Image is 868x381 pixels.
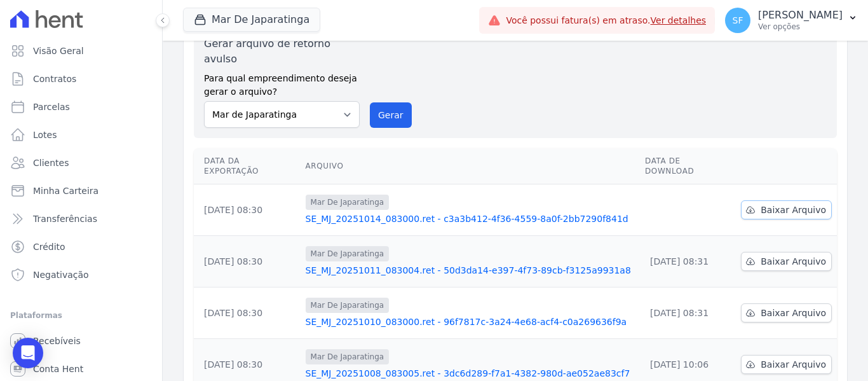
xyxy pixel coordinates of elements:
[306,315,635,328] a: SE_MJ_20251010_083000.ret - 96f7817c-3a24-4e68-acf4-c0a269636f9a
[10,308,152,323] div: Plataformas
[5,262,157,287] a: Negativação
[204,67,360,99] label: Para qual empreendimento deseja gerar o arquivo?
[741,252,832,271] a: Baixar Arquivo
[5,150,157,176] a: Clientes
[33,100,70,113] span: Parcelas
[758,9,843,22] p: [PERSON_NAME]
[306,298,390,313] span: Mar De Japaratinga
[33,184,98,197] span: Minha Carteira
[640,148,736,184] th: Data de Download
[5,234,157,260] a: Crédito
[761,358,826,371] span: Baixar Arquivo
[33,268,89,281] span: Negativação
[306,195,390,210] span: Mar De Japaratinga
[204,36,360,67] label: Gerar arquivo de retorno avulso
[715,3,868,38] button: SF [PERSON_NAME] Ver opções
[640,287,736,339] td: [DATE] 08:31
[33,156,69,169] span: Clientes
[5,122,157,148] a: Lotes
[33,212,97,225] span: Transferências
[5,178,157,204] a: Minha Carteira
[651,15,707,25] a: Ver detalhes
[5,206,157,232] a: Transferências
[761,307,826,319] span: Baixar Arquivo
[183,8,320,32] button: Mar De Japaratinga
[741,355,832,374] a: Baixar Arquivo
[306,349,390,364] span: Mar De Japaratinga
[733,16,743,25] span: SF
[5,94,157,120] a: Parcelas
[5,328,157,354] a: Recebíveis
[33,45,84,57] span: Visão Geral
[194,287,301,339] td: [DATE] 08:30
[306,212,635,225] a: SE_MJ_20251014_083000.ret - c3a3b412-4f36-4559-8a0f-2bb7290f841d
[33,73,76,85] span: Contratos
[33,335,81,347] span: Recebíveis
[5,66,157,92] a: Contratos
[741,200,832,219] a: Baixar Arquivo
[33,128,57,141] span: Lotes
[5,38,157,64] a: Visão Geral
[640,236,736,287] td: [DATE] 08:31
[741,303,832,322] a: Baixar Arquivo
[306,264,635,277] a: SE_MJ_20251011_083004.ret - 50d3da14-e397-4f73-89cb-f3125a9931a8
[194,148,301,184] th: Data da Exportação
[506,14,706,27] span: Você possui fatura(s) em atraso.
[306,367,635,380] a: SE_MJ_20251008_083005.ret - 3dc6d289-f7a1-4382-980d-ae052ae83cf7
[306,246,390,261] span: Mar De Japaratinga
[194,236,301,287] td: [DATE] 08:30
[33,240,65,253] span: Crédito
[13,338,43,368] div: Open Intercom Messenger
[370,102,412,128] button: Gerar
[761,204,826,216] span: Baixar Arquivo
[758,22,843,32] p: Ver opções
[301,148,640,184] th: Arquivo
[194,184,301,236] td: [DATE] 08:30
[761,255,826,268] span: Baixar Arquivo
[33,363,83,375] span: Conta Hent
